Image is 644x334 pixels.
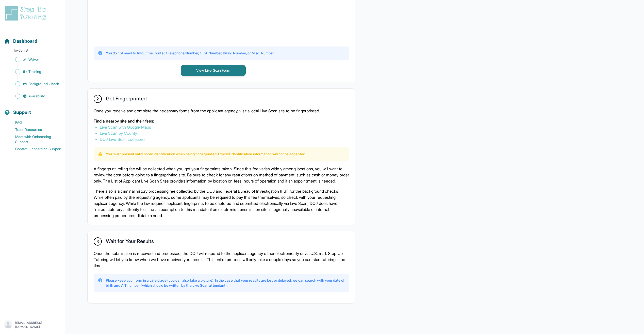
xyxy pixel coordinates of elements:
a: Dashboard [4,38,37,45]
a: Training [4,68,65,75]
h2: Get Fingerprinted [106,96,147,104]
a: View Live Scan Form [181,68,246,73]
span: Background Check [28,81,59,86]
a: Waiver [4,56,65,63]
button: [EMAIL_ADDRESS][DOMAIN_NAME] [4,320,61,329]
p: Find a nearby site and their fees: [94,118,349,124]
a: Live Scan by County [100,131,137,136]
span: 3 [96,238,99,245]
a: FAQ [4,119,65,126]
p: [EMAIL_ADDRESS][DOMAIN_NAME] [15,321,61,329]
span: Support [13,109,31,116]
p: Once the submission is received and processed, the DOJ will respond to the applicant agency eithe... [94,250,349,269]
a: Meet with Onboarding Support [4,133,65,145]
span: Waiver [28,57,39,62]
p: A fingerprint-rolling fee will be collected when you get your fingerprints taken. Since this fee ... [94,166,349,184]
span: Training [28,69,41,74]
button: Support [2,101,63,118]
button: View Live Scan Form [181,65,246,76]
p: Once you receive and complete the necessary forms from the applicant agency, visit a local Live S... [94,108,349,114]
button: Dashboard [2,29,63,47]
p: Please keep your form in a safe place (you can also take a picture). In the case that your result... [106,278,345,288]
span: Availability [28,94,45,99]
p: There also is a criminal history processing fee collected by the DOJ and Federal Bureau of Invest... [94,188,349,219]
a: Contact Onboarding Support [4,145,65,153]
a: DOJ Live Scan Locations [100,137,145,142]
a: Background Check [4,80,65,87]
a: Tutor Resources [4,126,65,133]
p: To-do list [2,48,63,55]
p: You must present valid photo identification when being fingerprinted. Expired identification info... [106,151,306,157]
h2: Wait for Your Results [106,238,154,246]
img: logo [4,5,49,21]
span: Dashboard [13,38,37,45]
span: 2 [96,96,99,102]
a: Availability [4,93,65,100]
a: Live Scan with Google Maps [100,125,151,130]
p: You do not need to fill out the Contact Telephone Number, OCA Number, Billing Number, or Misc. Nu... [106,51,274,56]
